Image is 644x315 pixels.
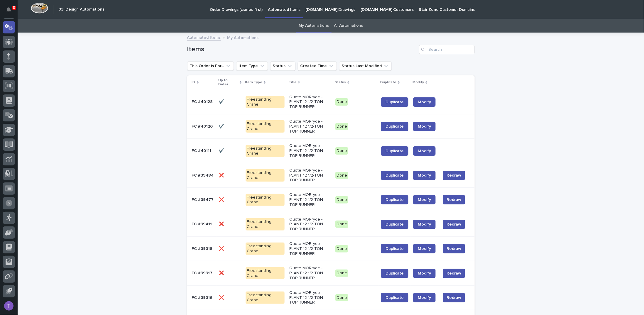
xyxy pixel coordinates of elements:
[418,222,431,226] span: Modify
[299,19,329,33] a: My Automations
[386,149,404,153] span: Duplicate
[443,220,465,229] button: Redraw
[192,245,214,251] p: FC #39318
[413,79,424,86] p: Modify
[187,163,475,187] tr: FC #39484FC #39484 ❌❌ Freestanding CraneQuote MORryde - PLANT 12 1/2-TON TOP RUNNERDoneDuplicateM...
[289,119,331,134] p: Quote MORryde - PLANT 12 1/2-TON TOP RUNNER
[192,172,215,178] p: FC #39484
[334,19,363,33] a: All Automations
[413,97,436,107] a: Modify
[335,196,348,204] div: Done
[187,236,475,261] tr: FC #39318FC #39318 ❌❌ Freestanding CraneQuote MORryde - PLANT 12 1/2-TON TOP RUNNERDoneDuplicateM...
[3,300,15,312] button: users-avatar
[418,149,431,153] span: Modify
[289,168,331,183] p: Quote MORryde - PLANT 12 1/2-TON TOP RUNNER
[289,79,297,86] p: Title
[443,195,465,204] button: Redraw
[218,77,238,88] p: Up to Date?
[246,267,285,280] div: Freestanding Crane
[246,243,285,255] div: Freestanding Crane
[219,245,225,251] p: ❌
[419,45,475,54] input: Search
[219,147,225,153] p: ✔️
[447,295,461,301] span: Redraw
[335,123,348,130] div: Done
[31,3,48,13] img: Workspace Logo
[187,188,475,212] tr: FC #39477FC #39477 ❌❌ Freestanding CraneQuote MORryde - PLANT 12 1/2-TON TOP RUNNERDoneDuplicateM...
[447,172,461,178] span: Redraw
[289,192,331,207] p: Quote MORryde - PLANT 12 1/2-TON TOP RUNNER
[335,147,348,155] div: Done
[418,247,431,251] span: Modify
[413,220,436,229] a: Modify
[289,95,331,109] p: Quote MORryde - PLANT 12 1/2-TON TOP RUNNER
[447,270,461,276] span: Redraw
[246,120,285,133] div: Freestanding Crane
[219,172,225,178] p: ❌
[219,123,225,129] p: ✔️
[192,123,214,129] p: FC #40120
[443,293,465,302] button: Redraw
[187,212,475,236] tr: FC #39411FC #39411 ❌❌ Freestanding CraneQuote MORryde - PLANT 12 1/2-TON TOP RUNNERDoneDuplicateM...
[335,270,348,277] div: Done
[192,221,213,227] p: FC #39411
[246,145,285,157] div: Freestanding Crane
[13,6,15,10] p: 8
[187,139,475,163] tr: FC #40111FC #40111 ✔️✔️ Freestanding CraneQuote MORryde - PLANT 12 1/2-TON TOP RUNNERDoneDuplicat...
[335,79,346,86] p: Status
[289,241,331,256] p: Quote MORryde - PLANT 12 1/2-TON TOP RUNNER
[413,244,436,253] a: Modify
[386,124,404,128] span: Duplicate
[386,222,404,226] span: Duplicate
[246,218,285,231] div: Freestanding Crane
[192,147,213,153] p: FC #40111
[58,7,104,12] h2: 03. Design Automations
[413,171,436,180] a: Modify
[381,195,408,204] a: Duplicate
[298,61,337,71] button: Created Time
[447,221,461,227] span: Redraw
[192,98,214,104] p: FC #40128
[246,194,285,206] div: Freestanding Crane
[289,217,331,232] p: Quote MORryde - PLANT 12 1/2-TON TOP RUNNER
[381,122,408,131] a: Duplicate
[219,196,225,202] p: ❌
[381,269,408,278] a: Duplicate
[418,173,431,177] span: Modify
[192,79,195,86] p: ID
[380,79,396,86] p: Duplicate
[192,294,214,300] p: FC #39316
[187,34,221,40] a: Automated Items
[386,173,404,177] span: Duplicate
[246,169,285,182] div: Freestanding Crane
[187,285,475,310] tr: FC #39316FC #39316 ❌❌ Freestanding CraneQuote MORryde - PLANT 12 1/2-TON TOP RUNNERDoneDuplicateM...
[219,98,225,104] p: ✔️
[227,34,259,40] p: My Automations
[289,143,331,158] p: Quote MORryde - PLANT 12 1/2-TON TOP RUNNER
[335,221,348,228] div: Done
[418,124,431,128] span: Modify
[413,146,436,156] a: Modify
[386,296,404,300] span: Duplicate
[418,198,431,202] span: Modify
[339,61,392,71] button: Status Last Modified
[443,269,465,278] button: Redraw
[381,97,408,107] a: Duplicate
[443,244,465,253] button: Redraw
[386,100,404,104] span: Duplicate
[418,296,431,300] span: Modify
[187,90,475,114] tr: FC #40128FC #40128 ✔️✔️ Freestanding CraneQuote MORryde - PLANT 12 1/2-TON TOP RUNNERDoneDuplicat...
[335,172,348,179] div: Done
[386,247,404,251] span: Duplicate
[187,261,475,285] tr: FC #39317FC #39317 ❌❌ Freestanding CraneQuote MORryde - PLANT 12 1/2-TON TOP RUNNERDoneDuplicateM...
[335,294,348,302] div: Done
[219,270,225,276] p: ❌
[270,61,295,71] button: Status
[413,195,436,204] a: Modify
[246,96,285,108] div: Freestanding Crane
[413,122,436,131] a: Modify
[381,244,408,253] a: Duplicate
[3,4,15,16] button: Notifications
[7,7,15,16] div: Notifications8
[192,196,215,202] p: FC #39477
